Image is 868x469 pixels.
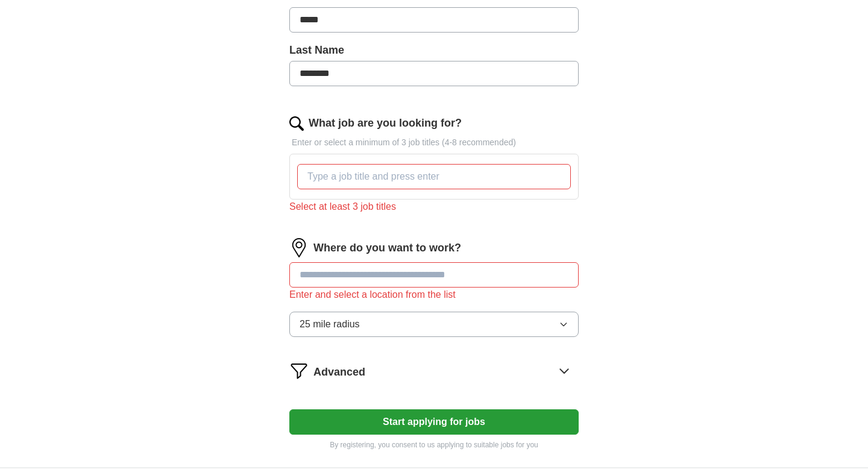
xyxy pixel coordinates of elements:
[300,317,360,332] span: 25 mile radius
[289,409,579,435] button: Start applying for jobs
[289,200,579,214] div: Select at least 3 job titles
[313,364,365,380] span: Advanced
[289,439,579,450] p: By registering, you consent to us applying to suitable jobs for you
[313,240,461,256] label: Where do you want to work?
[289,116,304,131] img: search.png
[289,288,579,302] div: Enter and select a location from the list
[309,115,462,131] label: What job are you looking for?
[289,312,579,337] button: 25 mile radius
[297,164,571,189] input: Type a job title and press enter
[289,238,309,257] img: location.png
[289,361,309,380] img: filter
[289,136,579,149] p: Enter or select a minimum of 3 job titles (4-8 recommended)
[289,42,579,58] label: Last Name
